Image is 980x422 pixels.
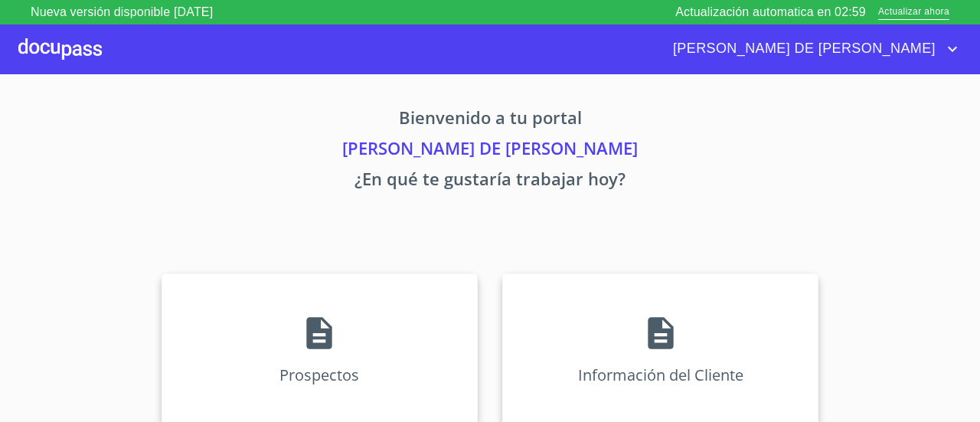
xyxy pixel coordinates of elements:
[18,105,962,136] p: Bienvenido a tu portal
[878,5,949,21] span: Actualizar ahora
[661,37,962,61] button: account of current user
[279,365,359,385] p: Prospectos
[661,37,943,61] span: [PERSON_NAME] DE [PERSON_NAME]
[578,365,743,385] p: Información del Cliente
[18,166,962,197] p: ¿En qué te gustaría trabajar hoy?
[675,3,866,21] p: Actualización automatica en 02:59
[31,3,213,21] p: Nueva versión disponible [DATE]
[18,136,962,166] p: [PERSON_NAME] DE [PERSON_NAME]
